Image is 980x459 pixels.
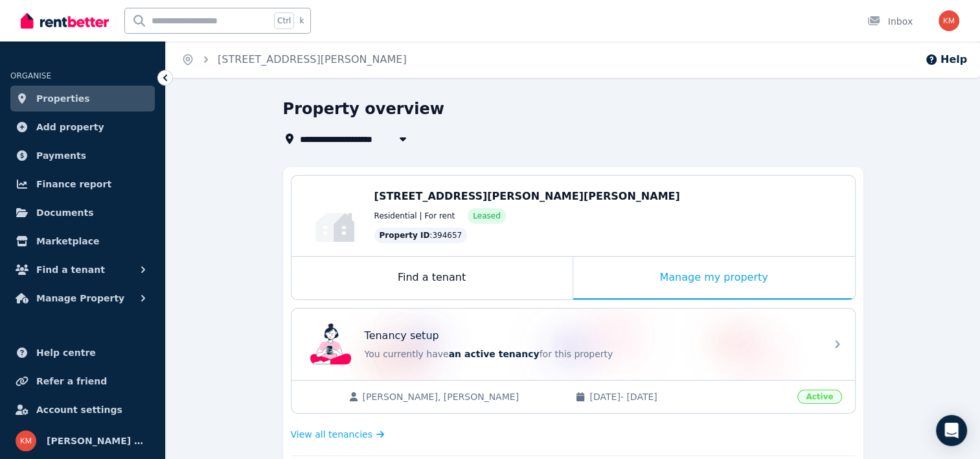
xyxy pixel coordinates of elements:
span: View all tenancies [291,428,372,441]
span: Documents [36,205,94,220]
span: Refer a friend [36,373,107,389]
a: Documents [10,200,155,226]
span: ORGANISE [10,71,51,80]
a: Marketplace [10,228,155,254]
span: Manage Property [36,290,124,306]
a: Help centre [10,340,155,366]
img: Karen & Michael Greenfield [939,10,959,31]
div: : 394657 [374,228,468,243]
a: Add property [10,114,155,140]
div: Inbox [867,15,913,28]
span: [DATE] - [DATE] [589,390,790,403]
div: Open Intercom Messenger [936,415,967,446]
span: Help centre [36,345,96,360]
span: Property ID [380,230,430,241]
span: Account settings [36,402,122,418]
span: [PERSON_NAME], [PERSON_NAME] [363,390,563,403]
h1: Property overview [283,99,444,119]
a: View all tenancies [291,428,385,441]
span: Leased [473,211,500,221]
span: Payments [36,148,86,163]
button: Find a tenant [10,257,155,283]
span: Properties [36,91,90,106]
div: Find a tenant [291,257,573,300]
a: Properties [10,86,155,112]
a: Account settings [10,397,155,423]
a: [STREET_ADDRESS][PERSON_NAME] [218,53,407,65]
span: Residential | For rent [374,211,455,221]
span: Finance report [36,176,111,192]
a: Refer a friend [10,368,155,394]
span: Marketplace [36,233,99,249]
nav: Breadcrumb [166,41,422,78]
button: Manage Property [10,285,155,311]
div: Manage my property [573,257,855,300]
a: Payments [10,143,155,169]
p: Tenancy setup [365,328,439,344]
span: Find a tenant [36,262,105,277]
span: k [299,16,304,26]
button: Help [925,52,967,67]
span: Add property [36,119,104,135]
img: Tenancy setup [310,324,352,365]
span: [STREET_ADDRESS][PERSON_NAME][PERSON_NAME] [374,190,680,202]
span: Ctrl [274,12,294,29]
img: RentBetter [21,11,109,30]
p: You currently have for this property [365,347,818,360]
img: Karen & Michael Greenfield [16,430,36,451]
span: [PERSON_NAME] & [PERSON_NAME] [47,433,150,449]
span: an active tenancy [449,349,540,359]
span: Active [797,390,841,404]
a: Finance report [10,171,155,197]
a: Tenancy setupTenancy setupYou currently havean active tenancyfor this property [291,309,855,380]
